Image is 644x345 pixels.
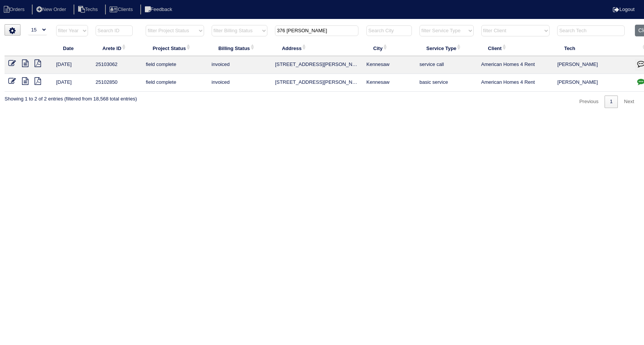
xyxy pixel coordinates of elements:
td: American Homes 4 Rent [478,56,554,74]
td: field complete [142,74,207,92]
th: Client: activate to sort column ascending [478,40,554,56]
th: Billing Status: activate to sort column ascending [208,40,271,56]
div: Showing 1 to 2 of 2 entries (filtered from 18,568 total entries) [5,92,137,102]
th: Service Type: activate to sort column ascending [416,40,477,56]
input: Search ID [96,25,133,36]
th: City: activate to sort column ascending [363,40,416,56]
th: Tech [553,40,631,56]
a: Logout [613,6,635,12]
td: basic service [416,74,477,92]
td: service call [416,56,477,74]
td: [DATE] [52,74,92,92]
td: [PERSON_NAME] [553,74,631,92]
a: Next [619,96,639,108]
td: 25103062 [92,56,142,74]
th: Date [52,40,92,56]
td: [STREET_ADDRESS][PERSON_NAME] [271,74,363,92]
th: Project Status: activate to sort column ascending [142,40,207,56]
td: American Homes 4 Rent [478,74,554,92]
td: [PERSON_NAME] [553,56,631,74]
a: Clients [105,6,139,12]
input: Search City [366,25,412,36]
td: Kennesaw [363,74,416,92]
li: Clients [105,5,139,15]
li: New Order [32,5,72,15]
td: invoiced [208,74,271,92]
input: Search Address [275,25,358,36]
a: Previous [574,96,604,108]
th: Arete ID: activate to sort column ascending [92,40,142,56]
td: [STREET_ADDRESS][PERSON_NAME] [271,56,363,74]
li: Techs [74,5,104,15]
th: Address: activate to sort column ascending [271,40,363,56]
td: [DATE] [52,56,92,74]
td: 25102850 [92,74,142,92]
li: Feedback [140,5,178,15]
a: Techs [74,6,104,12]
a: New Order [32,6,72,12]
input: Search Tech [557,25,625,36]
a: 1 [605,96,618,108]
td: Kennesaw [363,56,416,74]
td: invoiced [208,56,271,74]
td: field complete [142,56,207,74]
